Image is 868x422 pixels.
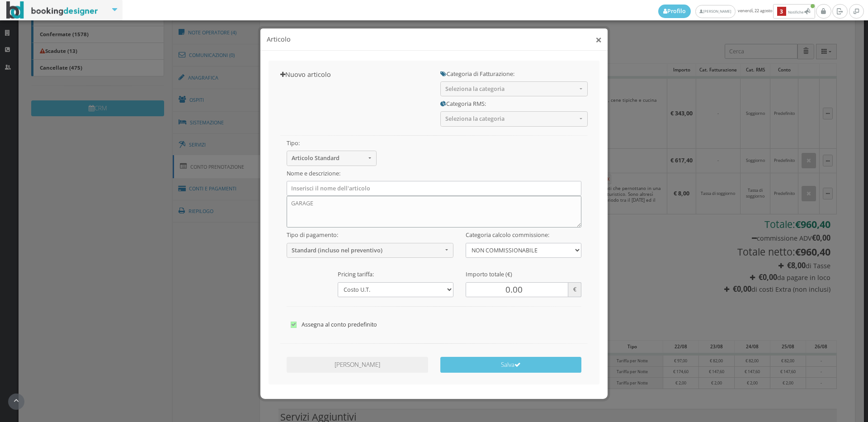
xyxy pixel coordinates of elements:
[440,111,588,126] button: Seleziona la categoria
[568,282,582,297] span: €
[287,170,582,177] h5: Nome e descrizione:
[658,4,816,19] span: venerdì, 22 agosto
[466,271,581,278] h5: Importo totale (€)
[280,71,428,78] h4: Nuovo articolo
[338,271,453,278] h5: Pricing tariffa:
[777,7,786,16] b: 3
[658,5,691,18] a: Profilo
[287,181,582,196] input: Inserisci il nome dell'articolo
[291,319,578,330] label: Assegna al conto predefinito
[287,140,377,147] h5: Tipo:
[440,357,582,373] button: Salva
[287,357,428,373] button: [PERSON_NAME]
[292,155,366,161] span: Articolo Standard
[440,100,588,107] h5: Categoria RMS:
[440,81,588,96] button: Seleziona la categoria
[6,1,98,19] img: BookingDesigner.com
[695,5,736,18] a: [PERSON_NAME]
[287,243,454,258] button: Standard (incluso nel preventivo)
[287,151,377,166] button: Articolo Standard
[292,247,443,254] span: Standard (incluso nel preventivo)
[267,35,602,44] h4: Articolo
[440,71,588,77] h5: Categoria di Fatturazione:
[773,4,815,19] button: 3Notifiche
[466,243,581,258] select: Seleziona il tipo di tariffa
[445,85,577,92] span: Seleziona la categoria
[466,232,581,238] h5: Categoria calcolo commissione:
[287,232,454,238] h5: Tipo di pagamento:
[445,115,577,122] span: Seleziona la categoria
[338,282,453,297] select: Seleziona il tipo di pricing
[595,34,602,45] button: ×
